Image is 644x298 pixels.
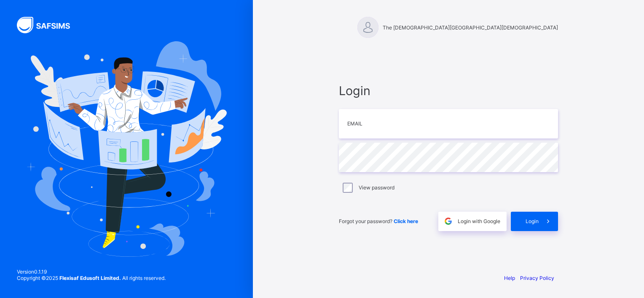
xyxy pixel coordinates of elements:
a: Click here [394,218,418,224]
img: Hero Image [26,41,227,257]
img: google.396cfc9801f0270233282035f929180a.svg [443,216,453,226]
span: The [DEMOGRAPHIC_DATA][GEOGRAPHIC_DATA][DEMOGRAPHIC_DATA] [383,24,558,31]
span: Login [339,83,558,98]
span: Forgot your password? [339,218,418,224]
span: Copyright © 2025 All rights reserved. [17,275,166,281]
label: View password [359,184,394,191]
a: Help [504,275,515,281]
span: Version 0.1.19 [17,269,166,275]
span: Login [526,218,539,224]
strong: Flexisaf Edusoft Limited. [59,275,121,281]
img: SAFSIMS Logo [17,17,80,33]
span: Login with Google [458,218,500,224]
a: Privacy Policy [520,275,554,281]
